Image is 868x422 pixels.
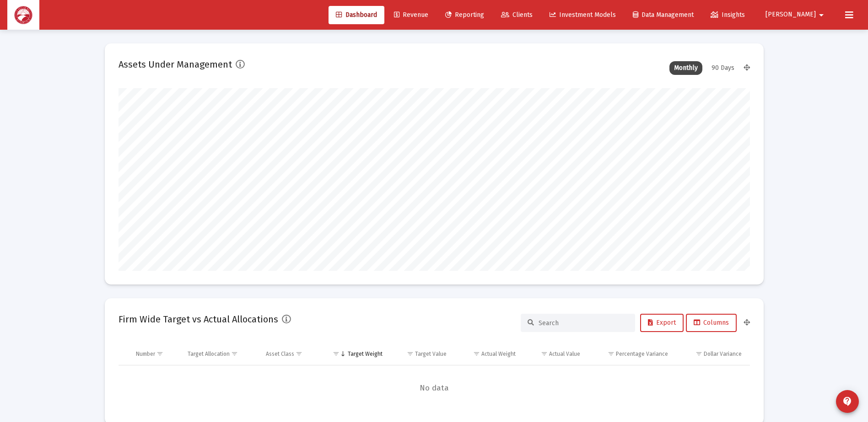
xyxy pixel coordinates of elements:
span: Show filter options for column 'Target Allocation' [231,350,238,357]
div: Number [136,350,155,358]
h2: Assets Under Management [119,57,232,72]
a: Reporting [438,6,491,24]
td: Column Number [129,343,182,365]
button: Columns [686,314,737,332]
td: Column Percentage Variance [587,343,674,365]
div: Data grid [119,343,750,411]
span: No data [119,383,750,393]
button: Export [640,314,684,332]
td: Column Dollar Variance [674,343,749,365]
div: Target Allocation [188,350,230,358]
td: Column Asset Class [259,343,320,365]
span: Show filter options for column 'Number' [156,350,163,357]
button: [PERSON_NAME] [755,5,838,24]
span: Show filter options for column 'Actual Weight' [473,350,480,357]
div: Target Weight [348,350,383,358]
span: Reporting [445,11,484,19]
span: Show filter options for column 'Asset Class' [296,350,302,357]
span: Export [648,319,676,327]
a: Investment Models [542,6,623,24]
a: Data Management [625,6,701,24]
td: Column Actual Value [522,343,587,365]
a: Clients [494,6,540,24]
span: Revenue [394,11,428,19]
img: Dashboard [14,6,32,24]
mat-icon: arrow_drop_down [816,6,827,24]
a: Dashboard [329,6,384,24]
span: Columns [694,319,729,327]
div: Target Value [415,350,447,358]
div: Actual Weight [481,350,516,358]
input: Search [539,319,628,327]
h2: Firm Wide Target vs Actual Allocations [119,312,278,327]
div: 90 Days [707,61,739,75]
div: Dollar Variance [704,350,742,358]
div: Actual Value [549,350,580,358]
span: Clients [501,11,533,19]
div: Percentage Variance [616,350,668,358]
span: Dashboard [336,11,377,19]
td: Column Target Value [389,343,453,365]
span: Show filter options for column 'Target Weight' [333,350,340,357]
a: Revenue [387,6,436,24]
span: [PERSON_NAME] [766,11,816,19]
span: Investment Models [550,11,616,19]
td: Column Target Allocation [181,343,259,365]
span: Show filter options for column 'Target Value' [407,350,414,357]
span: Show filter options for column 'Dollar Variance' [695,350,702,357]
td: Column Actual Weight [453,343,522,365]
span: Insights [711,11,745,19]
a: Insights [703,6,752,24]
div: Monthly [669,61,702,75]
span: Show filter options for column 'Actual Value' [541,350,548,357]
td: Column Target Weight [320,343,389,365]
mat-icon: contact_support [842,396,853,407]
span: Show filter options for column 'Percentage Variance' [608,350,615,357]
span: Data Management [633,11,694,19]
div: Asset Class [266,350,294,358]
